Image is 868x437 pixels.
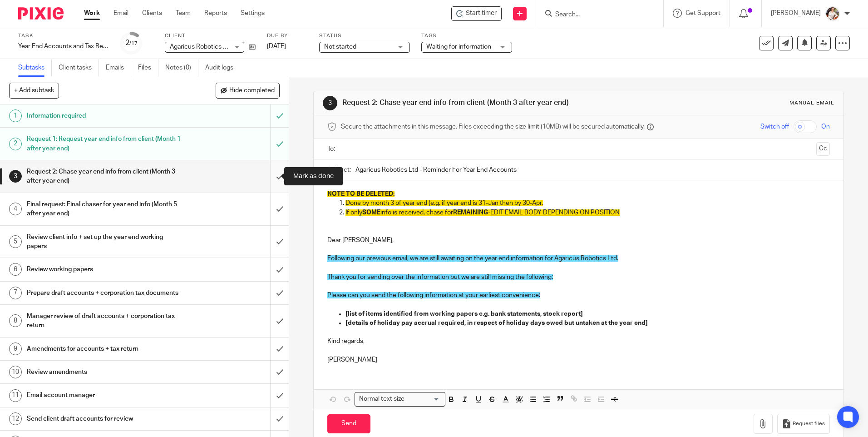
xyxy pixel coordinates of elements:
h1: Review client info + set up the year end working papers [27,230,183,253]
h1: Manager review of draft accounts + corporation tax return [27,309,183,333]
span: On [821,122,830,131]
span: - [488,209,490,216]
button: Hide completed [216,83,280,98]
a: Subtasks [18,59,52,77]
h1: Request 1: Request year end info from client (Month 1 after year end) [27,132,183,155]
div: 6 [9,263,22,276]
input: Send [327,414,370,434]
a: Audit logs [205,59,240,77]
label: Status [319,32,410,40]
p: Dear [PERSON_NAME], [327,236,829,245]
span: Request files [793,420,825,427]
a: Reports [204,9,227,18]
button: + Add subtask [9,83,59,98]
h1: Request 2: Chase year end info from client (Month 3 after year end) [342,98,598,108]
h1: Email account manager [27,388,183,402]
div: 4 [9,203,22,215]
div: 3 [323,96,337,110]
input: Search for option [407,394,440,404]
label: To: [327,144,337,154]
a: Email [113,9,128,18]
span: Waiting for information [426,44,491,50]
span: Thank you for sending over the information but we are still missing the following: [327,274,553,280]
a: Team [176,9,191,18]
div: 11 [9,389,22,402]
p: [PERSON_NAME] [327,355,829,364]
span: Not started [324,44,356,50]
span: Secure the attachments in this message. Files exceeding the size limit (10MB) will be secured aut... [341,122,645,131]
span: Agaricus Robotics Ltd [170,44,232,50]
span: SOME [362,209,380,216]
img: Pixie [18,7,64,20]
label: Subject: [327,165,351,174]
span: Get Support [686,10,720,16]
h1: Final request: Final chaser for year end info (Month 5 after year end) [27,198,183,221]
div: 8 [9,314,22,327]
button: Cc [816,142,830,156]
input: Search [554,11,636,19]
div: 1 [9,109,22,122]
span: info is received, chase for [380,209,453,216]
button: Request files [777,414,830,434]
span: Done by month 3 of year end (e.g. if year end is 31-Jan then by 30-Apr. [345,200,543,206]
h1: Prepare draft accounts + corporation tax documents [27,286,183,300]
a: Notes (0) [165,59,198,77]
a: Client tasks [59,59,99,77]
a: Files [138,59,158,77]
div: Year End Accounts and Tax Return [18,42,109,51]
span: Normal text size [357,394,406,404]
div: 2 [9,138,22,150]
strong: [details of holiday pay accrual required, in respect of holiday days owed but untaken at the year... [345,320,648,326]
div: 5 [9,235,22,248]
label: Due by [267,32,308,40]
div: 10 [9,366,22,378]
p: [PERSON_NAME] [771,9,821,18]
div: Agaricus Robotics Ltd - Year End Accounts and Tax Return [451,6,502,21]
span: EDIT EMAIL BODY DEPENDING ON POSITION [490,209,620,216]
span: Following our previous email, we are still awaiting on the year end information for Agaricus Robo... [327,255,618,262]
div: Search for option [355,392,445,406]
strong: [list of items identified from working papers e.g. bank statements, stock report] [345,311,583,317]
a: Clients [142,9,162,18]
span: [DATE] [267,43,286,50]
p: Kind regards, [327,337,829,346]
h1: Send client draft accounts for review [27,412,183,426]
div: 2 [125,38,138,48]
a: Emails [106,59,131,77]
h1: Information required [27,109,183,123]
h1: Review working papers [27,263,183,276]
span: NOTE TO BE DELETED: [327,191,395,197]
h1: Amendments for accounts + tax return [27,342,183,356]
img: Kayleigh%20Henson.jpeg [825,6,840,21]
a: Settings [241,9,265,18]
a: Work [84,9,100,18]
span: REMAINING [453,209,488,216]
span: Please can you send the following information at your earliest convenience: [327,292,540,298]
span: Switch off [760,122,789,131]
span: If only [345,209,362,216]
small: /17 [129,41,138,46]
h1: Request 2: Chase year end info from client (Month 3 after year end) [27,165,183,188]
div: Manual email [789,99,834,107]
label: Tags [421,32,512,40]
label: Client [165,32,256,40]
span: Hide completed [229,87,275,94]
div: 9 [9,343,22,355]
span: Start timer [466,9,497,18]
div: 12 [9,412,22,425]
div: 7 [9,287,22,299]
label: Task [18,32,109,40]
div: 3 [9,170,22,183]
h1: Review amendments [27,365,183,379]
